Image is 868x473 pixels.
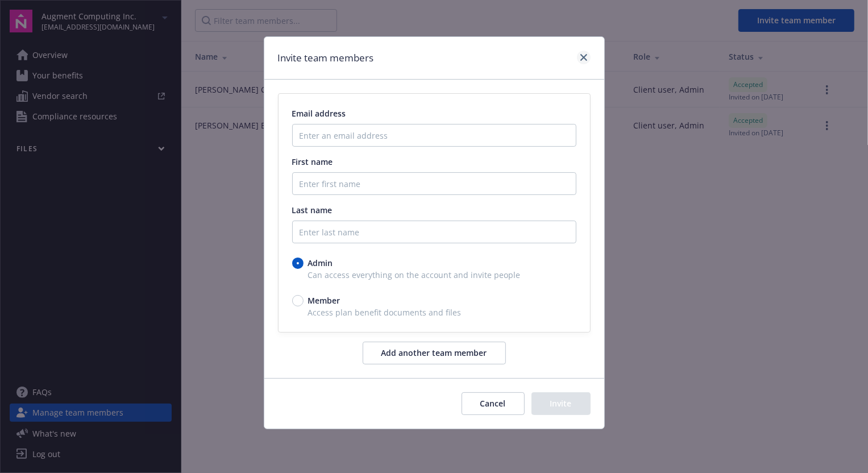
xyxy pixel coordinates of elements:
[292,221,576,243] input: Enter last name
[292,205,333,215] span: Last name
[462,392,525,415] button: Cancel
[292,295,304,306] input: Member
[292,258,304,269] input: Admin
[278,93,591,333] div: email
[308,257,333,269] span: Admin
[292,108,346,119] span: Email address
[292,269,576,281] span: Can access everything on the account and invite people
[308,294,340,306] span: Member
[278,51,374,65] h1: Invite team members
[292,124,576,147] input: Enter an email address
[292,306,576,318] span: Access plan benefit documents and files
[292,172,576,195] input: Enter first name
[292,156,333,167] span: First name
[363,342,506,364] button: Add another team member
[577,51,591,64] a: close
